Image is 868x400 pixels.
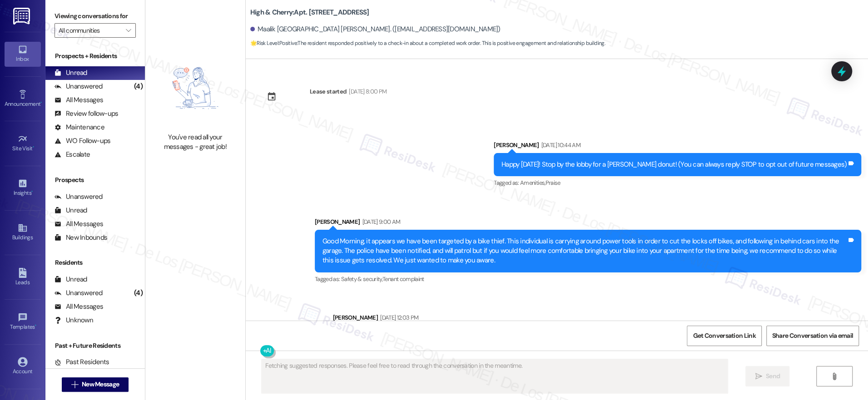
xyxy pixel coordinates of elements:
[5,310,41,334] a: Templates •
[55,275,87,284] div: Unread
[250,25,501,34] div: Maalik [GEOGRAPHIC_DATA] [PERSON_NAME]. ([EMAIL_ADDRESS][DOMAIN_NAME])
[831,373,838,380] i: 
[13,8,32,25] img: ResiDesk Logo
[687,326,761,346] button: Get Conversation Link
[382,275,424,283] span: Tenant complaint
[772,331,853,341] span: Share Conversation via email
[55,219,103,229] div: All Messages
[5,265,41,290] a: Leads
[501,160,847,169] div: Happy [DATE]! Stop by the lobby for a [PERSON_NAME] donut! (You can always reply STOP to opt out ...
[40,99,42,106] span: •
[315,272,861,286] div: Tagged as:
[45,51,145,61] div: Prospects + Residents
[55,95,103,105] div: All Messages
[745,366,789,386] button: Send
[55,123,104,132] div: Maintenance
[55,233,107,242] div: New Inbounds
[126,27,131,34] i: 
[55,150,90,159] div: Escalate
[5,354,41,379] a: Account
[55,82,103,91] div: Unanswered
[55,9,136,23] label: Viewing conversations for
[5,220,41,245] a: Buildings
[132,79,145,94] div: (4)
[545,179,560,187] span: Praise
[132,286,145,300] div: (4)
[539,140,580,150] div: [DATE] 10:44 AM
[45,175,145,185] div: Prospects
[55,316,93,325] div: Unknown
[55,192,103,202] div: Unanswered
[5,176,41,200] a: Insights •
[333,313,862,326] div: [PERSON_NAME]
[250,39,605,48] span: : The resident responded positively to a check-in about a completed work order. This is positive ...
[31,188,33,195] span: •
[55,302,103,311] div: All Messages
[494,176,861,189] div: Tagged as:
[310,87,347,96] div: Lease started
[62,377,129,392] button: New Message
[55,136,110,146] div: WO Follow-ups
[55,288,103,298] div: Unanswered
[766,371,780,381] span: Send
[155,48,235,128] img: empty-state
[347,87,387,96] div: [DATE] 8:00 PM
[250,40,297,47] strong: 🌟 Risk Level: Positive
[693,331,755,341] span: Get Conversation Link
[55,206,87,215] div: Unread
[755,373,762,380] i: 
[155,133,235,152] div: You've read all your messages - great job!
[341,275,382,283] span: Safety & security ,
[360,217,400,227] div: [DATE] 9:00 AM
[322,237,847,266] div: Good Morning, it appears we have been targeted by a bike thief. This individual is carrying aroun...
[35,322,36,329] span: •
[55,357,109,367] div: Past Residents
[315,217,861,230] div: [PERSON_NAME]
[250,8,369,17] b: High & Cherry: Apt. [STREET_ADDRESS]
[378,313,418,322] div: [DATE] 12:03 PM
[262,359,728,393] textarea: Fetching suggested responses. Please feel free to read through the conversation in the meantime.
[71,381,78,388] i: 
[5,131,41,156] a: Site Visit •
[45,341,145,351] div: Past + Future Residents
[766,326,859,346] button: Share Conversation via email
[45,258,145,267] div: Residents
[82,380,119,389] span: New Message
[55,109,118,119] div: Review follow-ups
[59,23,121,38] input: All communities
[33,144,34,150] span: •
[494,140,861,153] div: [PERSON_NAME]
[55,68,87,78] div: Unread
[5,42,41,66] a: Inbox
[520,179,546,187] span: Amenities ,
